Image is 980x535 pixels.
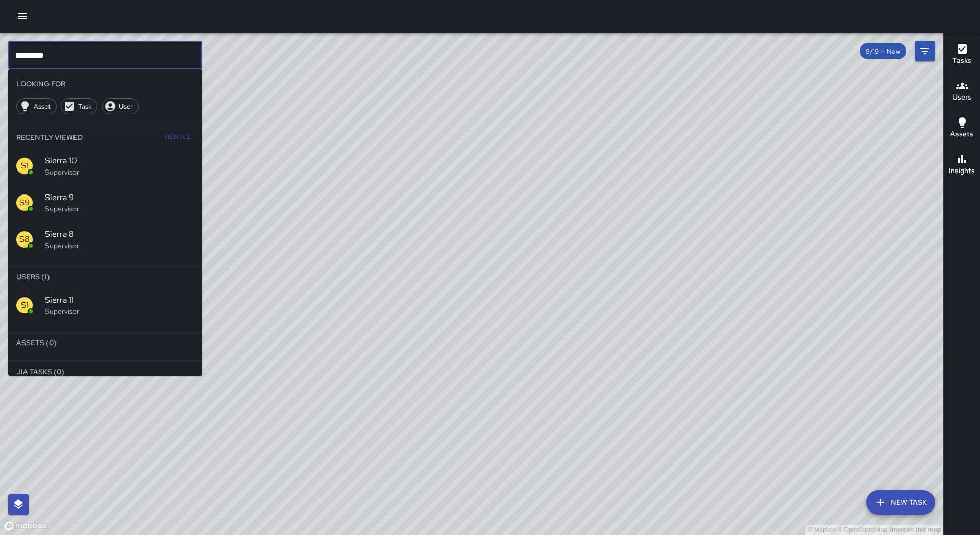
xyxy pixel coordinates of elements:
h6: Users [952,92,971,103]
div: S1Sierra 10Supervisor [8,148,202,184]
p: Supervisor [45,306,194,317]
li: Recently Viewed [8,127,202,148]
span: Task [72,102,97,111]
div: User [102,98,139,114]
button: Assets [944,110,980,147]
p: S1 [21,160,29,172]
div: Task [61,98,97,114]
p: S9 [19,197,30,209]
p: Supervisor [45,167,194,177]
button: Filters [915,41,935,61]
button: Insights [944,147,980,184]
button: New Task [866,490,935,515]
span: Sierra 11 [45,294,194,306]
li: Users (1) [8,266,202,287]
div: S8Sierra 8Supervisor [8,221,202,258]
span: Asset [28,102,56,111]
p: Supervisor [45,204,194,214]
span: Sierra 8 [45,228,194,240]
span: Sierra 10 [45,155,194,167]
button: Tasks [944,37,980,74]
h6: Insights [949,165,975,177]
p: S1 [21,299,29,311]
button: View All [161,127,194,148]
li: Assets (0) [8,332,202,353]
span: User [113,102,138,111]
h6: Assets [950,129,973,140]
div: Asset [16,98,57,114]
button: Users [944,74,980,110]
div: S1Sierra 11Supervisor [8,287,202,324]
span: Sierra 9 [45,191,194,204]
li: Jia Tasks (0) [8,361,202,382]
span: 9/19 — Now [860,47,906,56]
div: S9Sierra 9Supervisor [8,184,202,221]
li: Looking For [8,74,202,94]
h6: Tasks [952,55,971,66]
p: S8 [19,233,30,246]
span: View All [164,129,191,145]
p: Supervisor [45,240,194,251]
